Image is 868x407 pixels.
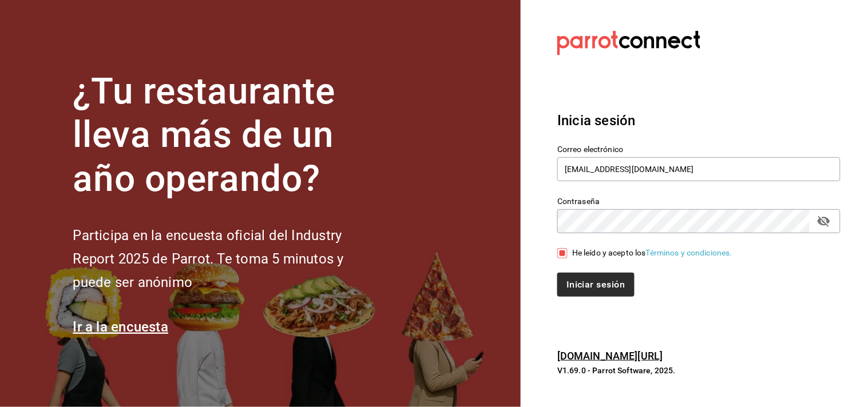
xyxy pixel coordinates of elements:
label: Correo electrónico [557,145,841,153]
div: He leído y acepto los [572,247,732,259]
h1: ¿Tu restaurante lleva más de un año operando? [73,70,382,201]
label: Contraseña [557,197,841,205]
button: Iniciar sesión [557,273,634,297]
p: V1.69.0 - Parrot Software, 2025. [557,365,841,376]
input: Ingresa tu correo electrónico [557,157,841,181]
a: Términos y condiciones. [646,248,732,257]
h3: Inicia sesión [557,110,841,131]
h2: Participa en la encuesta oficial del Industry Report 2025 de Parrot. Te toma 5 minutos y puede se... [73,224,382,294]
a: [DOMAIN_NAME][URL] [557,350,663,362]
button: passwordField [814,212,834,231]
a: Ir a la encuesta [73,319,168,335]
